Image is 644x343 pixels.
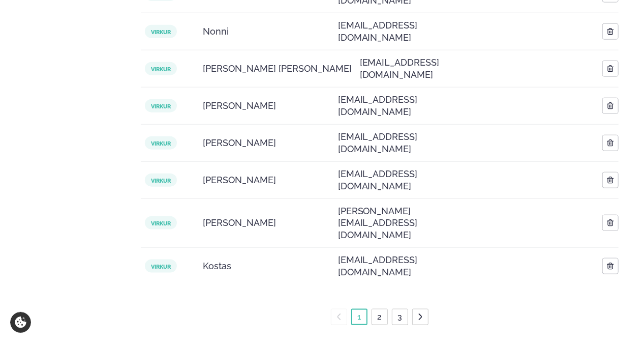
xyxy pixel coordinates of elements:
[338,131,439,155] span: [EMAIL_ADDRESS][DOMAIN_NAME]
[338,19,439,44] span: [EMAIL_ADDRESS][DOMAIN_NAME]
[203,100,276,112] span: [PERSON_NAME]
[203,63,352,75] span: [PERSON_NAME] [PERSON_NAME]
[356,309,363,325] a: 1
[10,312,31,333] a: Cookie settings
[203,217,276,229] span: [PERSON_NAME]
[145,136,177,150] span: virkur
[203,174,276,186] span: [PERSON_NAME]
[145,99,177,112] span: virkur
[203,25,229,38] span: Nonni
[396,309,405,325] a: 3
[338,205,439,242] span: [PERSON_NAME][EMAIL_ADDRESS][DOMAIN_NAME]
[338,168,439,192] span: [EMAIL_ADDRESS][DOMAIN_NAME]
[145,62,177,75] span: virkur
[145,25,177,38] span: virkur
[145,216,177,230] span: virkur
[145,174,177,187] span: virkur
[376,309,384,325] a: 2
[145,260,177,273] span: virkur
[360,56,461,81] span: [EMAIL_ADDRESS][DOMAIN_NAME]
[203,260,231,272] span: Kostas
[338,254,439,278] span: [EMAIL_ADDRESS][DOMAIN_NAME]
[203,137,276,149] span: [PERSON_NAME]
[338,94,439,118] span: [EMAIL_ADDRESS][DOMAIN_NAME]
